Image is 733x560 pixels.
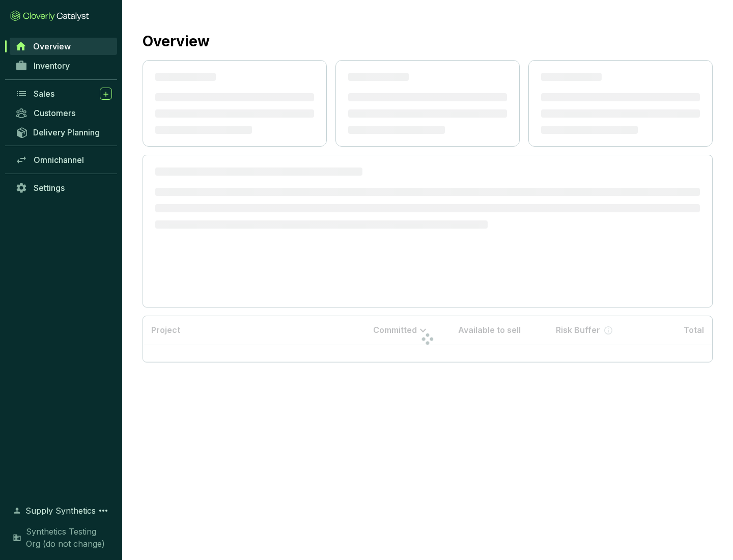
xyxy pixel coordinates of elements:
span: Synthetics Testing Org (do not change) [26,525,112,550]
a: Overview [10,38,117,55]
a: Delivery Planning [10,124,117,141]
span: Omnichannel [34,155,84,165]
a: Omnichannel [10,151,117,169]
span: Customers [34,108,75,118]
a: Inventory [10,57,117,74]
span: Overview [33,41,71,51]
h2: Overview [143,31,210,52]
a: Sales [10,85,117,102]
span: Sales [34,89,54,99]
span: Delivery Planning [33,127,100,137]
a: Customers [10,104,117,122]
a: Settings [10,179,117,197]
span: Supply Synthetics [25,505,96,517]
span: Inventory [34,61,70,71]
span: Settings [34,183,65,193]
